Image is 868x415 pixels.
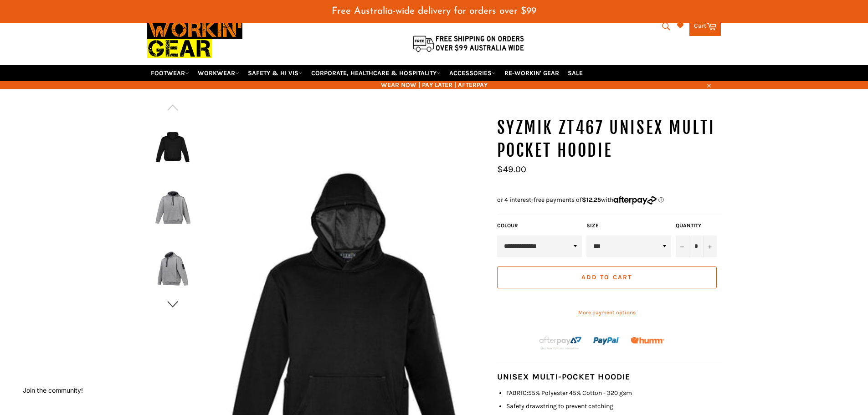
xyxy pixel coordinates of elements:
button: Increase item quantity by one [703,236,717,257]
button: Add to Cart [497,266,717,288]
a: Cart [689,17,721,36]
button: Join the community! [23,386,83,394]
a: WORKWEAR [194,65,243,81]
a: SAFETY & HI VIS [244,65,306,81]
span: 55% Polyester 45% Cotton - 320 gsm [528,389,632,397]
a: More payment options [497,309,717,317]
a: SALE [564,65,586,81]
h4: Unisex Multi-pocket Hoodie [497,372,721,383]
img: SYZMIK ZT467 Unisex Multi Pocket Hoodie - Workin' Gear [152,244,194,294]
img: Humm_core_logo_RGB-01_300x60px_small_195d8312-4386-4de7-b182-0ef9b6303a37.png [631,337,664,344]
li: Safety drawstring to prevent catching [506,402,721,410]
label: Quantity [676,222,717,230]
img: Workin Gear leaders in Workwear, Safety Boots, PPE, Uniforms. Australia's No.1 in Workwear [147,13,242,65]
a: ACCESSORIES [446,65,499,81]
a: FOOTWEAR [147,65,193,81]
span: $49.00 [497,164,526,174]
h1: SYZMIK ZT467 Unisex Multi Pocket Hoodie [497,117,721,162]
span: Free Australia-wide delivery for orders over $99 [332,6,536,16]
img: Afterpay-Logo-on-dark-bg_large.png [538,335,583,351]
img: paypal.png [593,328,620,354]
label: COLOUR [497,222,582,230]
a: RE-WORKIN' GEAR [501,65,563,81]
button: Reduce item quantity by one [676,236,689,257]
span: WEAR NOW | PAY LATER | AFTERPAY [147,81,721,89]
label: Size [586,222,671,230]
li: FABRIC: [506,389,721,397]
img: SYZMIK ZT467 Unisex Multi Pocket Hoodie - Workin' Gear [152,122,194,172]
span: Add to Cart [581,273,632,281]
img: Flat $9.95 shipping Australia wide [411,34,525,53]
a: CORPORATE, HEALTHCARE & HOSPITALITY [308,65,444,81]
img: SYZMIK ZT467 Unisex Multi Pocket Hoodie - Workin' Gear [152,183,194,233]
